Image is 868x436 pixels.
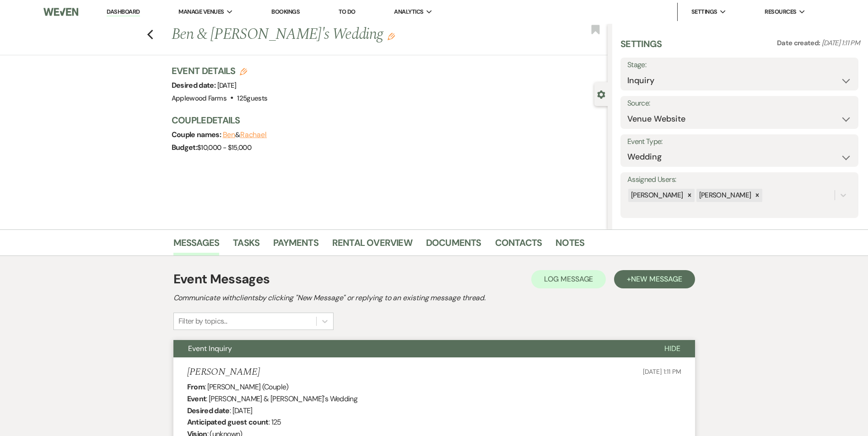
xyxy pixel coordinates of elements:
label: Source: [627,97,852,110]
a: Documents [426,235,481,255]
h2: Communicate with clients by clicking "New Message" or replying to an existing message thread. [173,292,695,303]
label: Stage: [627,58,852,72]
img: Weven Logo [43,2,78,21]
label: Assigned Users: [627,173,852,186]
a: Bookings [271,8,300,16]
button: Event Inquiry [173,340,650,357]
a: Notes [555,235,584,255]
div: [PERSON_NAME] [696,189,753,202]
button: Log Message [531,270,606,288]
span: Hide [664,344,680,353]
h1: Event Messages [173,270,270,289]
span: [DATE] 1:11 PM [822,38,860,48]
span: Manage Venues [178,7,224,16]
a: Payments [273,235,318,255]
button: Edit [388,32,395,40]
b: Desired date [187,406,230,415]
label: Event Type: [627,135,852,149]
span: New Message [631,274,682,284]
h3: Couple Details [172,114,598,127]
span: 125 guests [237,94,267,103]
a: Dashboard [107,8,140,16]
span: Applewood Farms [172,94,226,103]
span: Event Inquiry [188,344,232,353]
button: Rachael [240,131,267,138]
a: Rental Overview [332,235,412,255]
span: [DATE] [217,81,237,90]
span: Date created: [777,38,822,48]
span: Analytics [394,7,423,16]
h3: Settings [620,37,662,58]
b: Event [187,394,206,404]
button: Hide [650,340,695,357]
button: Close lead details [597,90,605,98]
span: Budget: [172,143,198,152]
span: Settings [691,7,717,16]
button: +New Message [614,270,695,288]
span: Couple names: [172,130,223,139]
a: To Do [339,8,356,16]
a: Messages [173,235,220,255]
span: & [223,130,267,139]
span: $10,000 - $15,000 [197,143,251,152]
span: [DATE] 1:11 PM [643,367,681,376]
button: Ben [223,131,236,138]
a: Contacts [495,235,542,255]
div: [PERSON_NAME] [628,189,685,202]
b: Anticipated guest count [187,417,269,427]
a: Tasks [233,235,259,255]
div: Filter by topics... [178,316,227,327]
span: Resources [765,7,796,16]
span: Log Message [544,274,593,284]
h5: [PERSON_NAME] [187,367,260,378]
h1: Ben & [PERSON_NAME]'s Wedding [172,24,517,46]
b: From [187,382,205,392]
span: Desired date: [172,80,217,90]
h3: Event Details [172,64,268,77]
